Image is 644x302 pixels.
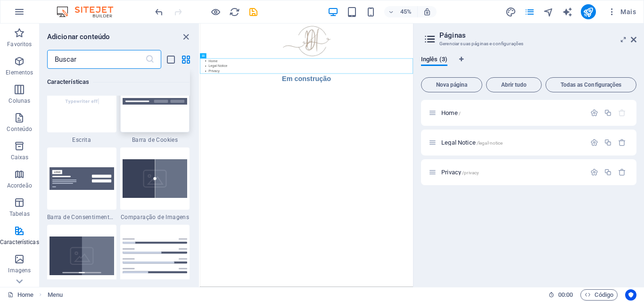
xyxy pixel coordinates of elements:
button: Todas as Configurações [545,77,636,92]
p: Acordeão [7,182,32,189]
button: grid-view [180,54,191,65]
button: Código [580,289,618,301]
img: Typewritereffect_thumbnail.svg [50,80,114,122]
i: Páginas (Ctrl+Alt+S) [524,7,535,17]
i: Navegador [543,7,554,17]
div: Duplicar [604,109,612,117]
div: Duplicar [604,139,612,147]
div: Guia de Idiomas [421,56,636,73]
button: navigator [543,6,554,17]
span: /privacy [462,170,479,175]
span: Escrita [47,136,116,144]
div: A página inicial não pode ser excluída [618,109,626,117]
img: Editor Logo [54,6,125,17]
span: Todas as Configurações [550,82,632,88]
button: Usercentrics [625,289,636,301]
button: text_generator [562,6,573,17]
button: Abrir tudo [486,77,542,92]
div: Duplicar [604,168,612,176]
a: Clique para cancelar a seleção. Clique duas vezes para abrir as Páginas [8,289,33,301]
span: Clique para selecionar. Clique duas vezes para editar [48,289,63,301]
span: 00 00 [558,289,573,301]
h6: Tempo de sessão [548,289,573,301]
span: Barra de Cookies [120,136,190,144]
p: Elementos [6,69,33,76]
h6: 45% [398,6,413,17]
span: : [565,291,566,298]
span: Código [585,289,613,301]
div: Configurações [590,139,598,147]
button: design [505,6,517,17]
span: Clique para abrir a página [441,169,479,176]
span: Nova página [425,82,478,88]
i: AI Writer [562,7,573,17]
button: save [248,6,259,17]
p: Favoritos [7,41,32,48]
div: Remover [618,168,626,176]
div: Configurações [590,109,598,117]
span: Inglês (3) [421,54,447,67]
div: Barra de Consentimento de Cookies [47,147,116,221]
img: image-comparison.svg [123,159,187,198]
button: Mais [603,4,640,19]
div: Barra de Cookies [120,70,190,144]
i: Publicar [583,7,594,17]
button: close panel [180,31,191,42]
button: Nova página [421,77,482,92]
button: publish [581,4,596,19]
button: 45% [384,6,418,17]
span: /legal-notice [477,140,503,146]
span: / [459,111,461,116]
p: Tabelas [9,210,30,218]
p: Imagens [8,267,31,274]
span: Clique para abrir a página [441,139,503,146]
span: Abrir tudo [490,82,537,88]
button: Clique aqui para sair do modo de visualização e continuar editando [210,6,221,17]
div: Remover [618,139,626,147]
h2: Páginas [439,31,636,40]
p: Colunas [8,97,30,105]
input: Buscar [47,50,145,69]
i: Design (Ctrl+Alt+Y) [505,7,516,17]
i: Salvar (Ctrl+S) [248,7,259,17]
i: Ao redimensionar, ajusta automaticamente o nível de zoom para caber no dispositivo escolhido. [423,8,431,16]
span: Barra de Consentimento de Cookies [47,213,116,221]
button: pages [524,6,536,17]
img: progress-bar.svg [123,238,187,273]
div: Comparação de Imagens [120,147,190,221]
img: cookie-consent-baner.svg [50,167,114,190]
span: Clique para abrir a página [441,109,461,116]
button: reload [229,6,240,17]
h6: Características [47,76,190,88]
span: Comparação de Imagens [120,213,190,221]
h3: Gerenciar suas páginas e configurações [439,40,618,48]
div: Home/ [438,110,586,116]
p: Caixas [11,154,29,161]
span: Mais [607,7,636,16]
h6: Adicionar conteúdo [47,31,110,42]
img: cookie-info.svg [123,98,187,105]
button: undo [153,6,165,17]
div: Privacy/privacy [438,169,586,175]
p: Conteúdo [7,125,32,133]
div: Legal Notice/legal-notice [438,139,586,146]
div: Escrita [47,70,116,144]
button: list-view [165,54,176,65]
i: Desfazer: Alterar itens do menu (Ctrl+Z) [154,7,165,17]
nav: breadcrumb [48,289,63,301]
img: image-comparison-with-progress.svg [50,237,114,276]
div: Configurações [590,168,598,176]
i: Recarregar página [229,7,240,17]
